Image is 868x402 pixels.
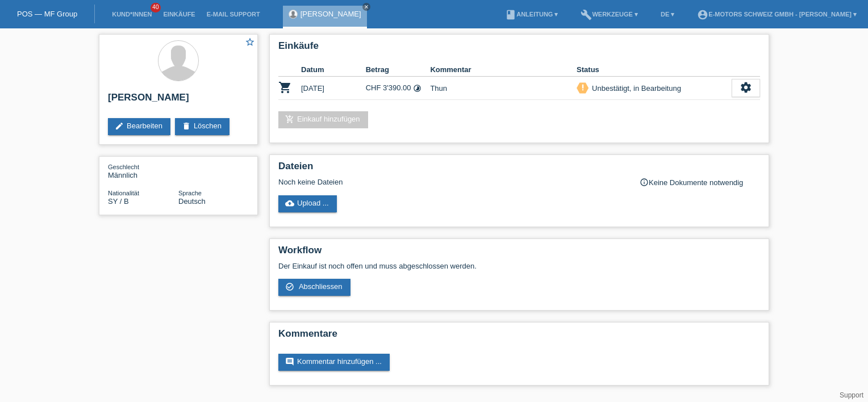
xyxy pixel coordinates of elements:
[577,63,732,77] th: Status
[278,262,760,270] p: Der Einkauf ist noch offen und muss abgeschlossen werden.
[108,162,178,179] div: Männlich
[108,197,129,206] span: Syrien / B / 11.03.2014
[278,328,760,345] h2: Kommentare
[499,11,564,18] a: bookAnleitung ▾
[575,11,644,18] a: buildWerkzeuge ▾
[278,81,292,94] i: POSP00026283
[115,122,124,131] i: edit
[285,199,294,208] i: cloud_upload
[178,197,206,206] span: Deutsch
[108,190,139,196] span: Nationalität
[840,391,863,399] a: Support
[430,77,577,100] td: Thun
[589,82,681,94] div: Unbestätigt, in Bearbeitung
[278,195,337,212] a: cloud_uploadUpload ...
[299,282,343,291] span: Abschliessen
[157,11,201,18] a: Einkäufe
[285,357,294,366] i: comment
[182,122,191,131] i: delete
[430,63,577,77] th: Kommentar
[579,83,587,91] i: priority_high
[697,9,708,20] i: account_circle
[106,11,157,18] a: Kund*innen
[278,279,350,296] a: check_circle_outline Abschliessen
[362,3,370,11] a: close
[640,178,649,187] i: info_outline
[245,37,255,47] i: star_border
[413,84,422,93] i: 36 Raten
[740,81,752,94] i: settings
[151,3,161,12] span: 40
[278,40,760,57] h2: Einkäufe
[108,164,139,170] span: Geschlecht
[301,10,361,18] a: [PERSON_NAME]
[505,9,516,20] i: book
[108,118,170,135] a: editBearbeiten
[581,9,592,20] i: build
[691,11,862,18] a: account_circleE-Motors Schweiz GmbH - [PERSON_NAME] ▾
[301,77,366,100] td: [DATE]
[245,37,255,49] a: star_border
[285,282,294,291] i: check_circle_outline
[301,63,366,77] th: Datum
[178,190,202,196] span: Sprache
[278,354,390,371] a: commentKommentar hinzufügen ...
[278,111,368,128] a: add_shopping_cartEinkauf hinzufügen
[201,11,266,18] a: E-Mail Support
[364,4,369,10] i: close
[366,77,431,100] td: CHF 3'390.00
[655,11,680,18] a: DE ▾
[108,92,249,109] h2: [PERSON_NAME]
[17,10,77,18] a: POS — MF Group
[278,161,760,178] h2: Dateien
[285,115,294,124] i: add_shopping_cart
[640,178,760,187] div: Keine Dokumente notwendig
[278,245,760,262] h2: Workflow
[175,118,229,135] a: deleteLöschen
[278,178,625,186] div: Noch keine Dateien
[366,63,431,77] th: Betrag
